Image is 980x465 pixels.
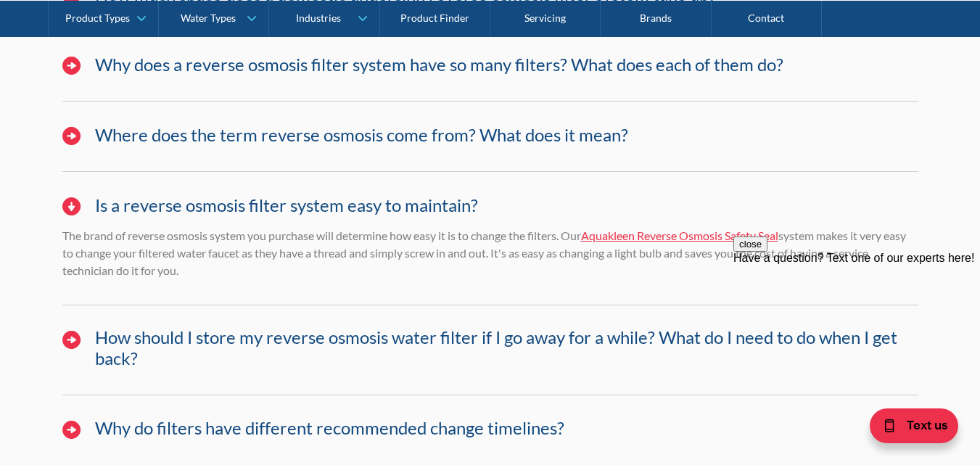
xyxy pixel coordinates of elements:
h4: Why does a reverse osmosis filter system have so many filters? What does each of them do? [95,54,783,75]
iframe: podium webchat widget bubble [835,392,980,465]
div: Product Types [65,12,130,24]
p: The brand of reverse osmosis system you purchase will determine how easy it is to change the filt... [62,227,918,279]
h4: How should I store my reverse osmosis water filter if I go away for a while? What do I need to do... [95,327,918,369]
div: Industries [296,12,341,24]
a: Aquakleen Reverse Osmosis Safety Seal [581,229,778,242]
h4: Why do filters have different recommended change timelines? [95,418,564,439]
div: Water Types [181,12,236,24]
iframe: podium webchat widget prompt [733,236,980,411]
h4: Is a reverse osmosis filter system easy to maintain? [95,195,478,216]
h4: Where does the term reverse osmosis come from? What does it mean? [95,125,628,146]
